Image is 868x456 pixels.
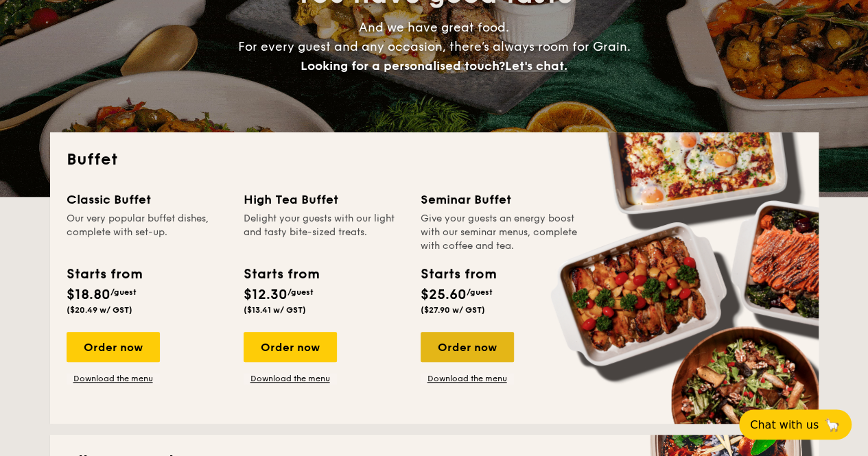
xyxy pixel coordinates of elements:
[244,264,318,285] div: Starts from
[467,287,493,297] span: /guest
[244,212,404,253] div: Delight your guests with our light and tasty bite-sized treats.
[67,305,132,315] span: ($20.49 w/ GST)
[244,373,337,384] a: Download the menu
[244,190,404,209] div: High Tea Buffet
[67,287,110,303] span: $18.80
[67,264,141,285] div: Starts from
[244,332,337,362] div: Order now
[421,212,581,253] div: Give your guests an energy boost with our seminar menus, complete with coffee and tea.
[67,190,227,209] div: Classic Buffet
[288,287,314,297] span: /guest
[238,20,631,73] span: And we have great food. For every guest and any occasion, there’s always room for Grain.
[505,58,567,73] span: Let's chat.
[244,305,306,315] span: ($13.41 w/ GST)
[824,417,841,433] span: 🦙
[750,418,819,431] span: Chat with us
[67,373,160,384] a: Download the menu
[739,409,852,440] button: Chat with us🦙
[110,287,137,297] span: /guest
[67,212,227,253] div: Our very popular buffet dishes, complete with set-up.
[421,190,581,209] div: Seminar Buffet
[421,264,495,285] div: Starts from
[421,373,514,384] a: Download the menu
[421,287,467,303] span: $25.60
[244,287,288,303] span: $12.30
[421,305,485,315] span: ($27.90 w/ GST)
[67,149,802,171] h2: Buffet
[421,332,514,362] div: Order now
[301,58,505,73] span: Looking for a personalised touch?
[67,332,160,362] div: Order now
